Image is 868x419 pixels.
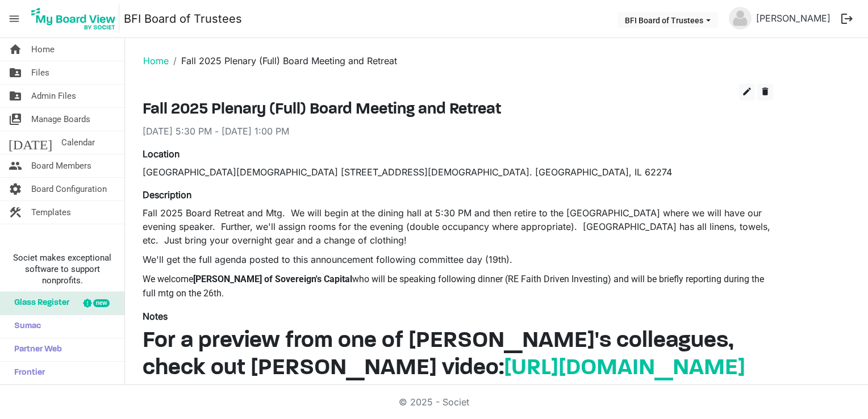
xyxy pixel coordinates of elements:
[93,299,110,307] div: new
[143,165,773,179] div: [GEOGRAPHIC_DATA][DEMOGRAPHIC_DATA] [STREET_ADDRESS][DEMOGRAPHIC_DATA]. [GEOGRAPHIC_DATA], IL 62274
[9,154,22,177] span: people
[143,55,169,66] a: Home
[5,252,119,286] span: Societ makes exceptional software to support nonprofits.
[124,7,242,30] a: BFI Board of Trustees
[31,85,76,107] span: Admin Files
[143,100,773,120] h3: Fall 2025 Plenary (Full) Board Meeting and Retreat
[31,178,107,200] span: Board Configuration
[143,309,168,323] label: Notes
[752,7,835,30] a: [PERSON_NAME]
[31,154,91,177] span: Board Members
[504,357,745,380] a: [URL][DOMAIN_NAME]
[742,86,752,97] span: edit
[143,206,773,247] p: Fall 2025 Board Retreat and Mtg. We will begin at the dining hall at 5:30 PM and then retire to t...
[169,54,397,68] li: Fall 2025 Plenary (Full) Board Meeting and Retreat
[9,38,22,61] span: home
[31,201,71,224] span: Templates
[193,274,352,284] strong: [PERSON_NAME] of Sovereign's Capital
[729,7,752,30] img: no-profile-picture.svg
[9,338,62,361] span: Partner Web
[760,86,770,97] span: delete
[9,108,22,131] span: switch_account
[9,315,41,338] span: Sumac
[31,38,55,61] span: Home
[9,292,69,315] span: Glass Register
[9,362,45,384] span: Frontier
[399,396,469,408] a: © 2025 - Societ
[9,85,22,107] span: folder_shared
[143,147,180,161] label: Location
[617,12,718,28] button: BFI Board of Trustees dropdownbutton
[31,108,90,131] span: Manage Boards
[61,131,95,154] span: Calendar
[757,83,773,100] button: delete
[143,124,773,138] div: [DATE] 5:30 PM - [DATE] 1:00 PM
[143,253,773,266] p: We'll get the full agenda posted to this announcement following committee day (19th).
[143,328,773,382] h1: For a preview from one of [PERSON_NAME]'s colleagues, check out [PERSON_NAME] video:
[3,8,25,30] span: menu
[739,83,755,100] button: edit
[835,7,859,31] button: logout
[28,5,119,33] img: My Board View Logo
[143,188,191,202] label: Description
[9,131,52,154] span: [DATE]
[31,61,49,84] span: Files
[9,201,22,224] span: construction
[9,61,22,84] span: folder_shared
[143,274,764,299] span: We welcome who will be speaking following dinner (RE Faith Driven Investing) and will be briefly ...
[28,5,124,33] a: My Board View Logo
[9,178,22,200] span: settings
